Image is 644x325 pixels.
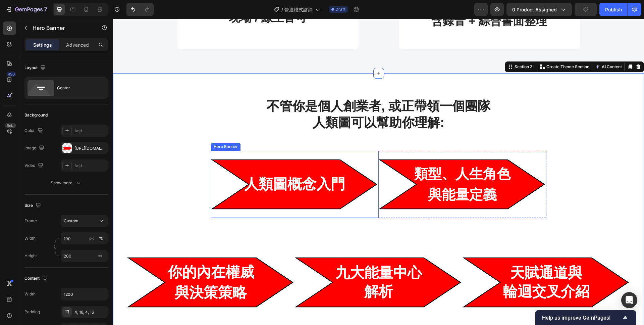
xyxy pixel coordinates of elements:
strong: 人類圖概念入門 [131,157,232,173]
div: px [89,235,94,241]
button: Publish [599,3,628,16]
div: Add... [74,163,106,169]
div: [URL][DOMAIN_NAME] [74,145,106,151]
span: 營運模式諮詢 [284,6,313,13]
div: Padding [24,309,40,315]
span: Draft [335,6,345,12]
h2: Rich Text Editor. Editing area: main [64,79,467,113]
button: px [97,234,105,242]
div: Publish [605,6,622,13]
div: Background Image [182,230,350,297]
div: Background Image [266,132,433,199]
strong: 與決策策略 [62,266,134,282]
div: 4, 16, 4, 16 [74,309,106,315]
button: Show more [24,177,108,189]
p: Hero Banner [33,24,90,32]
div: Background Image [350,230,517,297]
input: Auto [61,288,107,300]
input: px [61,250,108,262]
div: % [99,235,103,241]
strong: 與能量定義 [315,168,384,184]
span: 0 product assigned [512,6,557,13]
p: 不管你是個人創業者, 或正帶領一個團隊 人類圖可以幫助你理解: [65,79,466,112]
div: Layout [24,63,47,73]
p: Advanced [66,41,89,48]
p: Settings [33,41,52,48]
strong: 天賦通道與 [397,246,469,262]
span: Help us improve GemPages! [542,315,621,321]
div: Background [24,112,48,118]
div: Undo/Redo [126,3,154,16]
div: Video [24,161,45,170]
div: 450 [6,72,16,77]
div: Content [24,274,49,283]
div: Image [24,144,46,153]
div: Background Image [98,132,266,199]
button: % [88,234,96,242]
label: Height [24,253,37,259]
strong: 九大能量中心 [222,246,309,262]
div: Background Image [14,230,182,297]
div: Open Intercom Messenger [621,292,637,308]
button: 7 [3,3,50,16]
div: Hero Banner [99,125,126,131]
input: px% [61,232,108,244]
div: Width [24,291,36,297]
span: / [281,6,283,13]
button: Custom [61,215,108,227]
strong: 你的內在權威 [55,245,141,261]
div: Section 3 [400,45,421,51]
label: Frame [24,218,37,224]
div: Color [24,126,44,135]
div: Center [57,80,98,96]
p: 7 [44,5,47,13]
button: AI Content [481,44,510,52]
button: Show survey - Help us improve GemPages! [542,314,629,322]
div: Beta [5,123,16,128]
span: Custom [64,218,78,224]
div: Size [24,201,42,210]
label: Width [24,235,36,241]
strong: 輪迴交叉介紹 [390,265,477,281]
div: Show more [51,180,82,186]
div: Add... [74,128,106,134]
iframe: Design area [113,19,644,325]
button: 0 product assigned [506,3,572,16]
strong: 類型、人生角色 [301,147,397,163]
strong: 解析 [251,265,280,281]
p: Create Theme Section [433,45,476,51]
span: px [98,253,102,258]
